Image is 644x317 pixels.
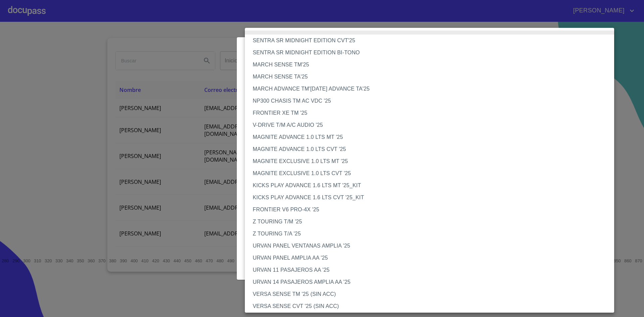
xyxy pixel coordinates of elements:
[245,288,620,300] li: VERSA SENSE TM '25 (SIN ACC)
[245,47,620,59] li: SENTRA SR MIDNIGHT EDITION BI-TONO
[245,95,620,107] li: NP300 CHASIS TM AC VDC '25
[245,192,620,204] li: KICKS PLAY ADVANCE 1.6 LTS CVT '25_KIT
[245,83,620,95] li: MARCH ADVANCE TM'[DATE] ADVANCE TA'25
[245,300,620,312] li: VERSA SENSE CVT '25 (SIN ACC)
[245,179,620,192] li: KICKS PLAY ADVANCE 1.6 LTS MT '25_KIT
[245,204,620,216] li: FRONTIER V6 PRO-4X '25
[245,71,620,83] li: MARCH SENSE TA'25
[245,167,620,179] li: MAGNITE EXCLUSIVE 1.0 LTS CVT '25
[245,240,620,252] li: URVAN PANEL VENTANAS AMPLIA '25
[245,119,620,131] li: V-DRIVE T/M A/C AUDIO '25
[245,264,620,276] li: URVAN 11 PASAJEROS AA '25
[245,276,620,288] li: URVAN 14 PASAJEROS AMPLIA AA '25
[245,216,620,228] li: Z TOURING T/M '25
[245,155,620,167] li: MAGNITE EXCLUSIVE 1.0 LTS MT '25
[245,252,620,264] li: URVAN PANEL AMPLIA AA '25
[245,107,620,119] li: FRONTIER XE TM '25
[245,143,620,155] li: MAGNITE ADVANCE 1.0 LTS CVT '25
[245,35,620,47] li: SENTRA SR MIDNIGHT EDITION CVT'25
[245,228,620,240] li: Z TOURING T/A '25
[245,59,620,71] li: MARCH SENSE TM'25
[245,131,620,143] li: MAGNITE ADVANCE 1.0 LTS MT '25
